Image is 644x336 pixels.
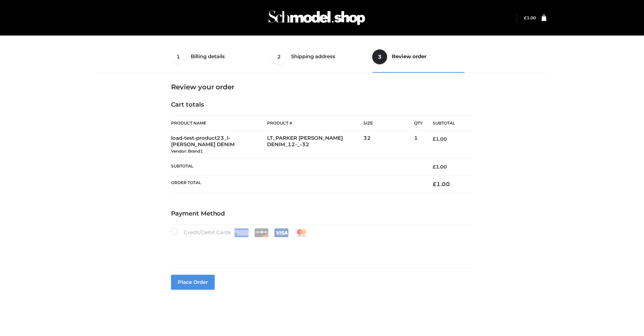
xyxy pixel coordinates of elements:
[266,4,367,31] img: Schmodel Admin 964
[423,116,473,131] th: Subtotal
[433,136,447,142] bdi: 1.00
[171,158,423,175] th: Subtotal
[433,164,436,170] span: £
[433,181,436,187] span: £
[363,116,411,131] th: Size
[171,228,309,237] label: Credit/Debit Cards
[433,136,436,142] span: £
[171,115,267,131] th: Product Name
[171,101,473,109] h4: Cart totals
[433,181,450,187] bdi: 1.00
[171,175,423,193] th: Order Total
[267,115,363,131] th: Product #
[234,228,249,237] img: Amex
[171,83,473,91] h3: Review your order
[524,15,536,20] a: £1.00
[171,275,215,290] button: Place order
[414,115,423,131] th: Qty
[274,228,289,237] img: Visa
[524,15,527,20] span: £
[294,228,309,237] img: Mastercard
[171,131,267,158] td: load-test-product23_l-[PERSON_NAME] DENIM
[254,228,269,237] img: Discover
[433,164,447,170] bdi: 1.00
[524,15,536,20] bdi: 1.00
[171,149,203,154] small: Vendor: Brand1
[414,131,423,158] td: 1
[267,131,363,158] td: LT_PARKER [PERSON_NAME] DENIM_12-_-32
[170,236,472,261] iframe: Secure payment input frame
[363,131,414,158] td: 32
[171,210,473,218] h4: Payment Method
